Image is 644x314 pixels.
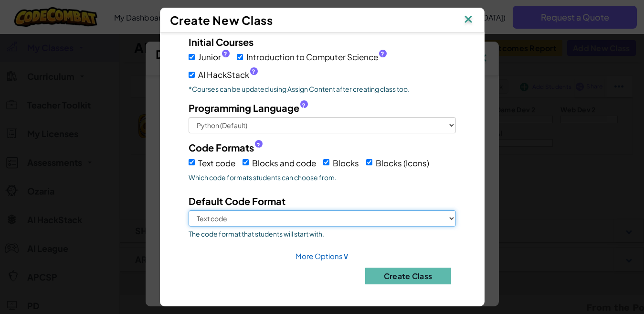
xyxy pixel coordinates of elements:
input: AI HackStack? [189,72,195,78]
button: Create Class [365,268,451,284]
label: Initial Courses [189,35,253,49]
input: Blocks (Icons) [366,159,372,165]
span: Blocks (Icons) [376,158,429,168]
span: Junior [198,50,230,64]
span: Text code [198,158,235,168]
span: ∨ [343,250,349,261]
span: ? [380,50,384,58]
span: ? [223,50,227,58]
span: Create New Class [170,13,273,27]
span: Code Formats [189,141,254,154]
span: ? [252,68,255,76]
span: ? [302,102,306,109]
input: Blocks and code [243,159,249,165]
span: ? [256,141,260,149]
p: *Courses can be updated using Assign Content after creating class too. [189,84,456,94]
img: IconClose.svg [462,13,475,27]
input: Blocks [323,159,329,165]
span: Introduction to Computer Science [246,50,387,64]
span: Blocks [333,158,359,168]
input: Text code [189,159,195,165]
span: Programming Language [189,101,299,115]
a: More Options [296,251,349,260]
span: Default Code Format [189,195,285,207]
span: AI HackStack [198,68,258,82]
span: Blocks and code [252,158,316,168]
span: The code format that students will start with. [189,229,456,238]
input: Introduction to Computer Science? [237,54,243,60]
span: Which code formats students can choose from. [189,173,456,182]
input: Junior? [189,54,195,60]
